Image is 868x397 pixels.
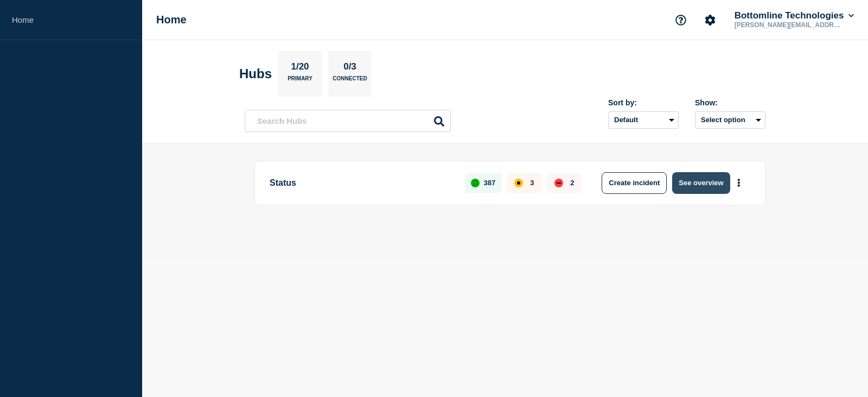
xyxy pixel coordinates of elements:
h1: Home [156,14,187,26]
p: Primary [288,75,312,87]
button: Account settings [699,9,722,31]
p: 387 [484,179,496,187]
select: Sort by [608,111,679,129]
p: 0/3 [340,61,361,75]
div: Show: [695,98,765,107]
h2: Hubs [239,66,272,81]
div: up [471,179,480,187]
p: Status [270,172,452,194]
button: Bottomline Technologies [732,10,856,21]
div: affected [514,179,523,187]
div: Sort by: [608,98,679,107]
button: Support [669,9,692,31]
p: 2 [570,179,574,187]
p: 3 [530,179,534,187]
p: [PERSON_NAME][EMAIL_ADDRESS][PERSON_NAME][DOMAIN_NAME] [732,21,845,29]
button: Create incident [602,172,667,194]
button: See overview [672,172,730,194]
button: Select option [695,111,765,129]
div: down [554,179,563,187]
button: More actions [732,173,746,193]
p: Connected [333,75,367,87]
p: 1/20 [287,61,313,75]
input: Search Hubs [245,110,451,132]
